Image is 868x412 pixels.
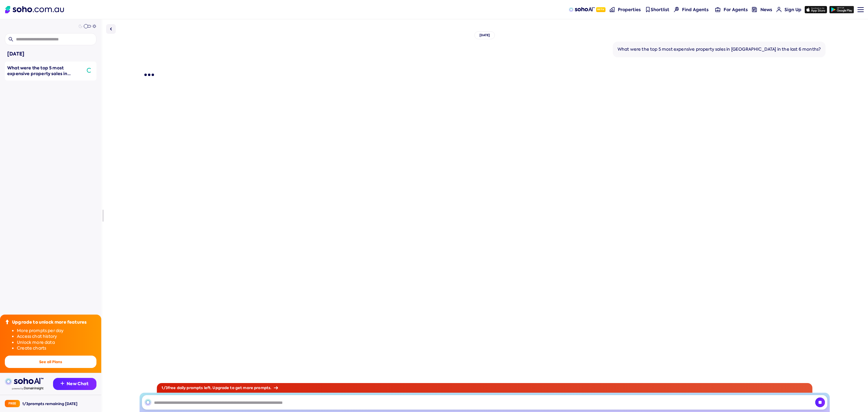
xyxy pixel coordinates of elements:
[17,340,96,346] li: Unlock more data
[5,6,64,13] img: Soho Logo
[5,400,20,407] div: Free
[569,7,594,12] img: sohoAI logo
[22,401,77,406] div: 1 / 3 prompts remaining [DATE]
[618,46,821,52] div: What were the top 5 most expensive property sales in [GEOGRAPHIC_DATA] in the last 6 months?
[157,383,812,393] div: 1 / 3 free daily prompts left. Upgrade to get more prompts.
[7,65,83,77] div: What were the top 5 most expensive property sales in point cook in the last 6 months?
[5,356,96,368] button: See all Plans
[7,65,80,89] span: What were the top 5 most expensive property sales in [GEOGRAPHIC_DATA] in the last 6 months?
[17,334,96,340] li: Access chat history
[645,7,650,12] img: shortlist-nav icon
[776,7,782,12] img: for-agents-nav icon
[674,7,679,12] img: Find agents icon
[274,386,278,389] img: Arrow icon
[815,398,825,407] img: Send icon
[7,50,94,58] div: [DATE]
[815,398,825,407] button: Cancel request
[53,378,96,390] button: New Chat
[610,7,615,12] img: properties-nav icon
[715,7,720,12] img: for-agents-nav icon
[17,328,96,334] li: More prompts per day
[5,62,83,81] a: What were the top 5 most expensive property sales in [GEOGRAPHIC_DATA] in the last 6 months?
[5,319,10,324] img: Upgrade icon
[752,7,757,12] img: news-nav icon
[724,7,748,13] span: For Agents
[107,25,115,33] img: Sidebar toggle icon
[651,7,669,13] span: Shortlist
[61,382,64,385] img: Recommendation icon
[17,345,96,351] li: Create charts
[596,7,605,12] span: Beta
[474,31,495,39] div: [DATE]
[618,7,641,13] span: Properties
[12,387,43,390] img: Data provided by Domain Insight
[760,7,772,13] span: News
[829,6,854,13] img: google-play icon
[5,378,43,385] img: sohoai logo
[12,319,86,325] div: Upgrade to unlock more features
[805,6,827,13] img: app-store icon
[144,399,152,406] img: SohoAI logo black
[682,7,709,13] span: Find Agents
[785,7,801,13] span: Sign Up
